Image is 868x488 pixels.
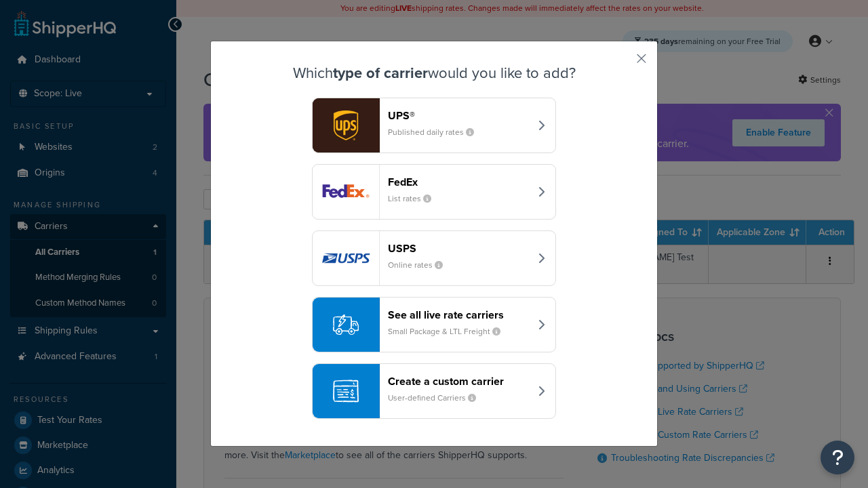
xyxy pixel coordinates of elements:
small: Published daily rates [388,126,485,138]
header: FedEx [388,176,530,188]
small: User-defined Carriers [388,392,487,404]
img: ups logo [313,98,379,152]
strong: type of carrier [333,62,428,84]
button: Create a custom carrierUser-defined Carriers [312,363,556,419]
button: Open Resource Center [821,441,854,474]
small: List rates [388,192,442,205]
small: Online rates [388,259,454,271]
button: usps logoUSPSOnline rates [312,230,556,286]
header: USPS [388,242,530,255]
header: UPS® [388,109,530,122]
small: Small Package & LTL Freight [388,325,511,338]
img: icon-carrier-custom-c93b8a24.svg [333,378,359,404]
h3: Which would you like to add? [245,65,623,81]
button: fedEx logoFedExList rates [312,164,556,220]
img: usps logo [313,231,379,285]
img: fedEx logo [313,165,379,219]
button: See all live rate carriersSmall Package & LTL Freight [312,297,556,352]
button: ups logoUPS®Published daily rates [312,98,556,153]
img: icon-carrier-liverate-becf4550.svg [333,312,359,338]
header: Create a custom carrier [388,375,530,388]
header: See all live rate carriers [388,308,530,321]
